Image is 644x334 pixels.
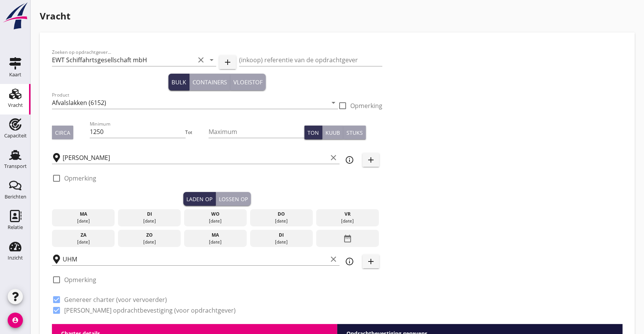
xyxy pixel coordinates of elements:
div: Circa [55,129,70,137]
input: Zoeken op opdrachtgever... [52,54,195,66]
input: Product [52,97,327,109]
div: [DATE] [120,239,179,245]
div: Lossen op [219,195,248,203]
div: [DATE] [186,218,245,224]
input: (inkoop) referentie van de opdrachtgever [239,54,382,66]
i: clear [329,255,338,264]
i: info_outline [345,155,354,165]
i: clear [329,153,338,162]
input: Laadplaats [63,152,327,164]
div: [DATE] [252,218,311,224]
div: [DATE] [186,239,245,245]
div: Laden op [186,195,212,203]
label: [PERSON_NAME] opdrachtbevestiging (voor opdrachtgever) [64,307,236,314]
input: Minimum [90,126,186,138]
div: [DATE] [252,239,311,245]
div: Kaart [9,72,21,77]
div: Containers [193,78,227,87]
div: [DATE] [120,218,179,224]
div: Capaciteit [4,133,27,138]
i: info_outline [345,257,354,266]
i: add [223,58,232,67]
label: Opmerking [64,276,96,284]
div: Inzicht [8,255,23,260]
div: Ton [307,129,319,137]
button: Circa [52,126,73,139]
i: add [366,257,375,266]
div: di [120,211,179,218]
div: do [252,211,311,218]
label: Opmerking [64,174,96,182]
div: wo [186,211,245,218]
div: [DATE] [318,218,377,224]
div: [DATE] [54,218,113,224]
img: logo-small.a267ee39.svg [2,2,29,30]
button: Containers [189,74,230,90]
div: zo [120,232,179,239]
div: di [252,232,311,239]
button: Vloeistof [230,74,266,90]
label: Opmerking [350,102,382,110]
div: ma [54,211,113,218]
i: account_circle [8,313,23,328]
button: Kuub [322,126,343,139]
div: Vloeistof [233,78,263,87]
i: arrow_drop_down [329,98,338,107]
div: ma [186,232,245,239]
i: arrow_drop_down [207,55,216,65]
div: Relatie [8,225,23,230]
div: Bulk [172,78,186,87]
i: add [366,155,375,165]
i: clear [196,55,205,65]
label: Genereer charter (voor vervoerder) [64,296,167,303]
div: za [54,232,113,239]
button: Stuks [343,126,366,139]
div: Stuks [346,129,363,137]
div: Tot [186,129,209,136]
input: Losplaats [63,253,327,265]
div: Kuub [325,129,340,137]
h1: Vracht [40,9,635,23]
button: Lossen op [216,192,251,206]
div: Vracht [8,103,23,108]
button: Ton [304,126,322,139]
div: Berichten [5,194,26,199]
input: Maximum [209,126,304,138]
i: date_range [343,232,352,245]
div: [DATE] [54,239,113,245]
button: Laden op [183,192,216,206]
div: vr [318,211,377,218]
div: Transport [4,164,27,169]
button: Bulk [168,74,189,90]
